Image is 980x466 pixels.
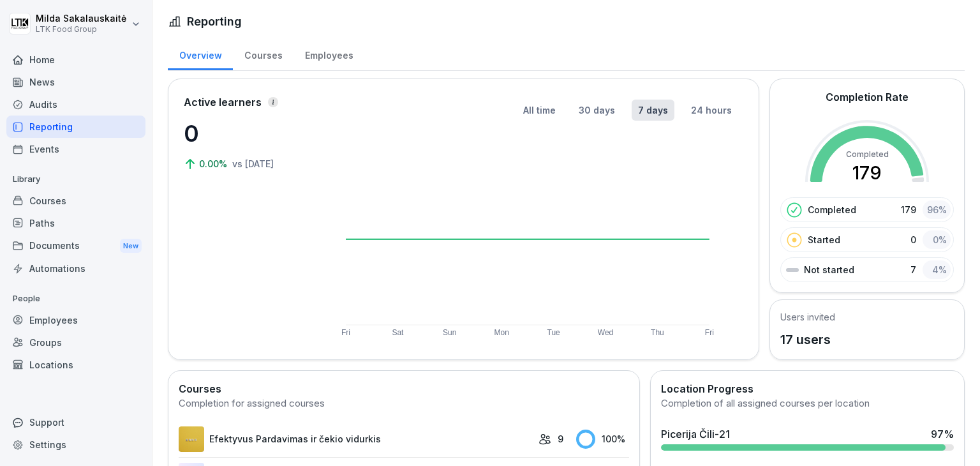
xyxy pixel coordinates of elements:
p: 17 users [780,330,835,349]
text: Fri [706,328,715,337]
a: Events [6,138,145,160]
div: 96 % [923,200,951,219]
h2: Location Progress [661,381,954,396]
div: Support [6,411,145,433]
button: 24 hours [685,100,738,121]
div: 4 % [923,260,951,279]
p: Active learners [184,94,262,110]
text: Thu [651,328,665,337]
a: Courses [6,190,145,212]
a: DocumentsNew [6,234,145,258]
text: Mon [494,328,509,337]
p: 9 [558,432,563,446]
p: vs [DATE] [232,157,274,170]
text: Sat [392,328,405,337]
div: Picerija Čili-21 [661,426,730,442]
text: Wed [598,328,613,337]
a: Overview [168,38,233,70]
div: Documents [6,234,145,258]
a: News [6,71,145,93]
h5: Users invited [780,310,835,324]
div: Completion for assigned courses [179,396,629,411]
a: Automations [6,257,145,280]
p: Started [808,233,840,246]
div: Completion of all assigned courses per location [661,396,954,411]
a: Picerija Čili-2197% [656,421,959,456]
button: 7 days [632,100,674,121]
p: Not started [804,263,854,276]
div: 97 % [931,426,954,442]
a: Paths [6,212,145,234]
p: LTK Food Group [36,25,126,34]
p: 7 [910,263,916,276]
text: Tue [547,328,561,337]
p: Completed [808,203,856,216]
h2: Courses [179,381,629,396]
p: 0 [910,233,916,246]
div: 100 % [576,430,629,449]
button: 30 days [572,100,621,121]
a: Groups [6,331,145,354]
a: Home [6,49,145,71]
div: 0 % [923,230,951,249]
h1: Reporting [187,13,242,30]
p: People [6,289,145,309]
button: All time [517,100,562,121]
text: Sun [443,328,456,337]
a: Locations [6,354,145,376]
a: Employees [6,309,145,331]
h2: Completion Rate [826,89,909,105]
text: Fri [341,328,350,337]
p: Milda Sakalauskaitė [36,13,126,24]
img: i32ivo17vr8ipzoc40eewowb.png [179,426,204,452]
a: Courses [233,38,293,70]
div: New [120,239,142,253]
a: Settings [6,433,145,456]
p: 0 [184,116,311,151]
a: Efektyvus Pardavimas ir čekio vidurkis [179,426,532,452]
p: 0.00% [199,157,230,170]
a: Employees [293,38,364,70]
p: Library [6,169,145,190]
p: 179 [901,203,916,216]
a: Audits [6,93,145,116]
a: Reporting [6,116,145,138]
